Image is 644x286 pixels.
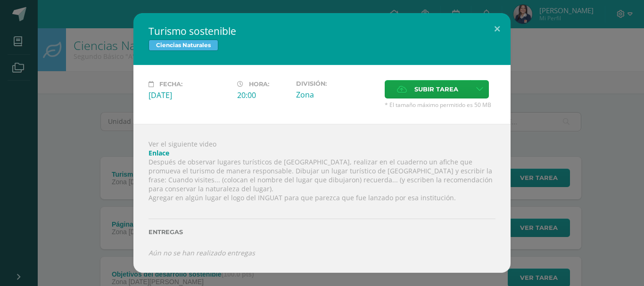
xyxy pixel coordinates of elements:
[149,90,230,100] div: [DATE]
[149,148,169,157] a: Enlace
[296,80,377,87] label: División:
[149,248,255,257] i: Aún no se han realizado entregas
[133,124,511,273] div: Ver el siguiente video Después de observar lugares turísticos de [GEOGRAPHIC_DATA], realizar en e...
[149,40,218,51] span: Ciencias Naturales
[385,101,495,109] span: * El tamaño máximo permitido es 50 MB
[149,25,495,38] h2: Turismo sostenible
[249,81,269,88] span: Hora:
[296,90,377,100] div: Zona
[484,13,511,45] button: Close (Esc)
[237,90,289,100] div: 20:00
[414,81,458,98] span: Subir tarea
[159,81,182,88] span: Fecha:
[149,229,495,236] label: Entregas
